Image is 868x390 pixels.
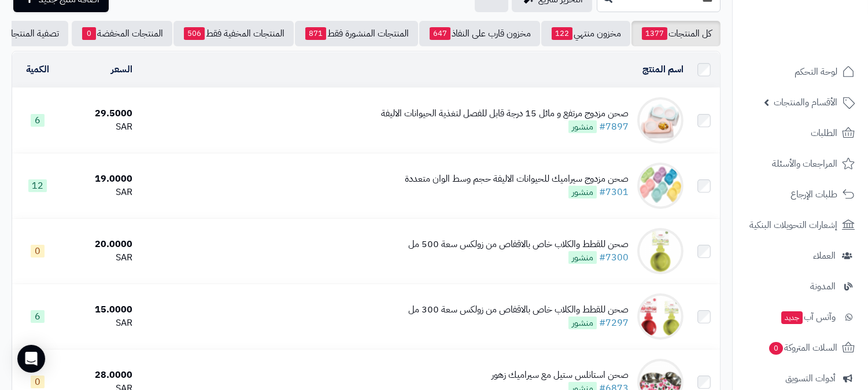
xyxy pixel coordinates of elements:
img: صحن للقطط والكلاب خاص بالاقفاص من زولكس سعة 300 مل [637,293,684,340]
span: 647 [430,27,450,40]
a: المراجعات والأسئلة [740,150,861,178]
span: منشور [568,186,597,198]
div: SAR [68,317,132,330]
img: صحن مزدوج مرتفع و مائل 15 درجة قابل للفصل لتغذية الحيوانات الاليفة [637,97,684,144]
a: المنتجات المنشورة فقط871 [295,21,418,46]
span: منشور [568,120,597,133]
div: SAR [68,251,132,264]
div: 29.5000 [68,107,132,120]
span: 871 [305,27,326,40]
span: 122 [552,27,572,40]
a: طلبات الإرجاع [740,181,861,208]
a: السعر [111,62,132,76]
span: الطلبات [811,125,837,141]
span: السلات المتروكة [768,340,837,356]
span: 0 [82,27,96,40]
span: المراجعات والأسئلة [772,156,837,172]
span: إشعارات التحويلات البنكية [749,217,837,233]
div: صحن مزدوج مرتفع و مائل 15 درجة قابل للفصل لتغذية الحيوانات الاليفة [381,107,629,120]
div: 28.0000 [68,369,132,382]
span: 0 [769,342,784,355]
div: SAR [68,186,132,199]
a: المدونة [740,273,861,300]
a: لوحة التحكم [740,58,861,86]
span: المدونة [810,278,836,295]
span: 0 [31,376,45,388]
a: المنتجات المخفية فقط506 [173,21,294,46]
span: 6 [31,114,45,127]
a: مخزون منتهي122 [541,21,630,46]
div: صحن استانلس ستيل مع سيراميك زهور [492,369,629,382]
span: أدوات التسويق [785,370,836,387]
div: Open Intercom Messenger [17,345,45,373]
span: منشور [568,317,597,329]
span: تصفية المنتجات [3,27,59,41]
span: طلبات الإرجاع [791,186,837,203]
span: جديد [781,311,803,324]
div: صحن للقطط والكلاب خاص بالاقفاص من زولكس سعة 500 مل [408,238,629,251]
a: #7301 [599,185,629,199]
span: العملاء [813,248,836,264]
a: العملاء [740,242,861,270]
div: 15.0000 [68,303,132,317]
span: 0 [31,245,45,257]
img: صحن للقطط والكلاب خاص بالاقفاص من زولكس سعة 500 مل [637,228,684,274]
a: #7897 [599,120,629,134]
a: المنتجات المخفضة0 [72,21,172,46]
span: لوحة التحكم [795,64,837,80]
img: logo-2.png [789,26,857,50]
img: صحن مزدوج سيراميك للحيوانات الاليفة حجم وسط الوان متعددة [637,163,684,209]
div: صحن مزدوج سيراميك للحيوانات الاليفة حجم وسط الوان متعددة [405,172,629,186]
div: SAR [68,120,132,134]
span: 506 [184,27,205,40]
div: 20.0000 [68,238,132,251]
a: #7297 [599,316,629,330]
a: وآتس آبجديد [740,303,861,331]
span: 12 [28,179,47,192]
a: اسم المنتج [642,62,684,76]
span: 6 [31,310,45,323]
span: منشور [568,251,597,264]
a: الكمية [26,62,49,76]
a: إشعارات التحويلات البنكية [740,211,861,239]
a: الطلبات [740,119,861,147]
span: وآتس آب [780,309,836,325]
a: السلات المتروكة0 [740,334,861,362]
div: صحن للقطط والكلاب خاص بالاقفاص من زولكس سعة 300 مل [408,303,629,317]
a: مخزون قارب على النفاذ647 [419,21,540,46]
a: #7300 [599,251,629,264]
span: الأقسام والمنتجات [774,94,837,111]
div: 19.0000 [68,172,132,186]
a: كل المنتجات1377 [631,21,721,46]
span: 1377 [642,27,667,40]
